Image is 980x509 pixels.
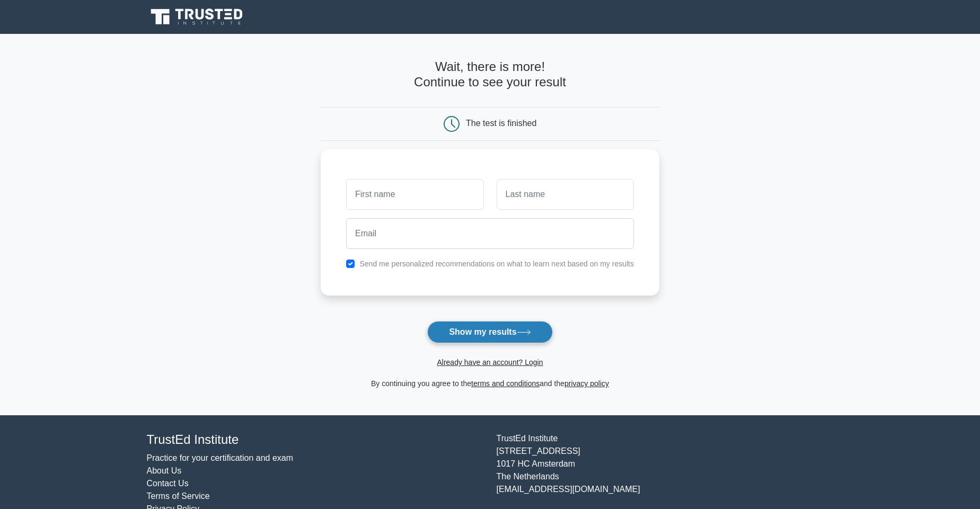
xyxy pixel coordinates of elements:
a: About Us [147,466,182,475]
h4: Wait, there is more! Continue to see your result [321,59,659,90]
a: Practice for your certification and exam [147,453,294,462]
a: Contact Us [147,479,189,488]
input: Last name [497,179,634,210]
div: The test is finished [466,119,536,128]
a: Terms of Service [147,492,210,501]
a: terms and conditions [471,379,540,388]
a: Already have an account? Login [437,358,543,367]
input: First name [346,179,483,210]
h4: TrustEd Institute [147,432,484,448]
label: Send me personalized recommendations on what to learn next based on my results [359,260,634,268]
a: privacy policy [564,379,609,388]
button: Show my results [427,321,552,343]
div: By continuing you agree to the and the [314,377,666,390]
input: Email [346,218,634,249]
